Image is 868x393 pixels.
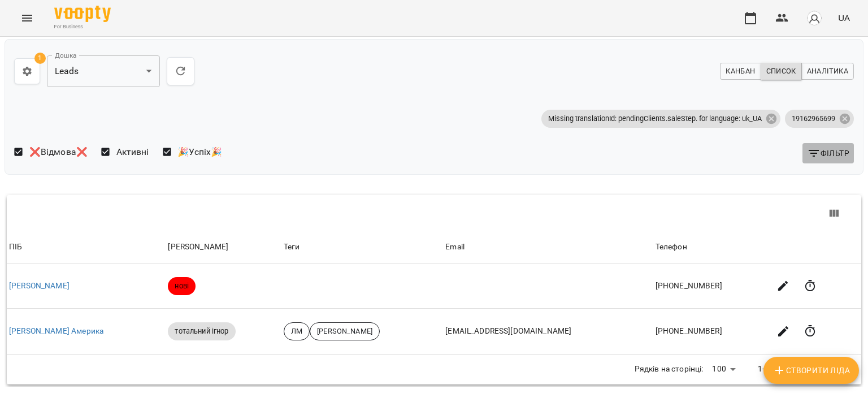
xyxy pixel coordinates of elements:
[653,309,768,355] td: [PHONE_NUMBER]
[310,326,379,336] span: [PERSON_NAME]
[758,364,782,375] p: 1-2 з 2
[720,63,761,80] button: Канбан
[284,326,309,336] span: ЛМ
[177,145,222,159] span: 🎉Успіх🎉
[168,322,235,340] div: тотальний ігнор
[54,6,111,22] img: Voopty Logo
[34,53,46,64] span: 1
[635,364,704,375] p: Рядків на сторінці:
[802,143,854,163] button: Фільтр
[541,110,780,128] div: Missing translationId: pendingClients.saleStep. for language: uk_UA
[807,146,849,160] span: Фільтр
[14,5,41,32] button: Menu
[7,195,861,231] div: Table Toolbar
[726,65,755,77] span: Канбан
[763,357,859,384] button: Створити Ліда
[168,277,196,295] div: нові
[761,63,802,80] button: Список
[766,65,796,77] span: Список
[801,63,854,80] button: Аналітика
[9,281,70,290] a: [PERSON_NAME]
[443,309,653,355] td: [EMAIL_ADDRESS][DOMAIN_NAME]
[116,145,149,159] span: Активні
[168,240,279,254] div: [PERSON_NAME]
[807,65,848,77] span: Аналітика
[541,114,769,124] span: Missing translationId: pendingClients.saleStep. for language: uk_UA
[838,12,850,24] span: UA
[772,364,850,377] span: Створити Ліда
[806,10,822,26] img: avatar_s.png
[708,361,739,377] div: 100
[9,326,103,335] a: [PERSON_NAME] Америка
[821,200,848,227] button: View Columns
[47,55,160,87] div: Leads
[284,240,441,254] div: Теги
[168,281,196,291] span: нові
[653,264,768,309] td: [PHONE_NUMBER]
[656,240,766,254] div: Телефон
[54,23,111,31] span: For Business
[9,240,163,254] div: ПІБ
[834,7,854,28] button: UA
[29,145,88,159] span: ❌Відмова❌
[445,240,650,254] div: Email
[168,326,235,336] span: тотальний ігнор
[785,110,854,128] div: 19162965699
[785,114,842,124] span: 19162965699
